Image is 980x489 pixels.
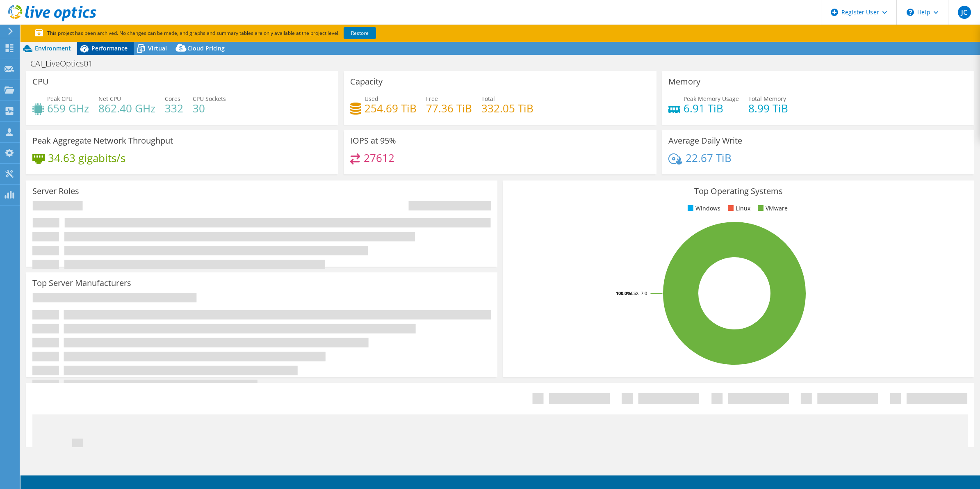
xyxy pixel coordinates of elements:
[668,136,742,145] h3: Average Daily Write
[32,136,173,145] h3: Peak Aggregate Network Throughput
[193,104,226,113] h4: 30
[350,136,396,145] h3: IOPS at 95%
[35,29,437,38] p: This project has been archived. No changes can be made, and graphs and summary tables are only av...
[748,95,786,103] span: Total Memory
[98,95,121,103] span: Net CPU
[364,153,394,162] h4: 27612
[426,104,472,113] h4: 77.36 TiB
[686,153,732,162] h4: 22.67 TiB
[35,44,71,52] span: Environment
[481,95,495,103] span: Total
[668,77,700,86] h3: Memory
[187,44,225,52] span: Cloud Pricing
[509,187,968,196] h3: Top Operating Systems
[32,279,131,288] h3: Top Server Manufacturers
[47,95,73,103] span: Peak CPU
[748,104,788,113] h4: 8.99 TiB
[193,95,226,103] span: CPU Sockets
[756,204,788,213] li: VMware
[27,59,105,68] h1: CAI_LiveOptics01
[48,153,125,162] h4: 34.63 gigabits/s
[148,44,167,52] span: Virtual
[616,290,631,296] tspan: 100.0%
[426,95,438,103] span: Free
[481,104,533,113] h4: 332.05 TiB
[365,95,378,103] span: Used
[631,290,647,296] tspan: ESXi 7.0
[344,27,376,39] a: Restore
[350,77,383,86] h3: Capacity
[47,104,89,113] h4: 659 GHz
[32,187,79,196] h3: Server Roles
[91,44,128,52] span: Performance
[165,95,180,103] span: Cores
[684,95,739,103] span: Peak Memory Usage
[32,77,49,86] h3: CPU
[98,104,155,113] h4: 862.40 GHz
[165,104,183,113] h4: 332
[907,9,914,16] svg: \n
[958,6,971,19] span: JC
[684,104,739,113] h4: 6.91 TiB
[726,204,750,213] li: Linux
[365,104,417,113] h4: 254.69 TiB
[686,204,720,213] li: Windows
